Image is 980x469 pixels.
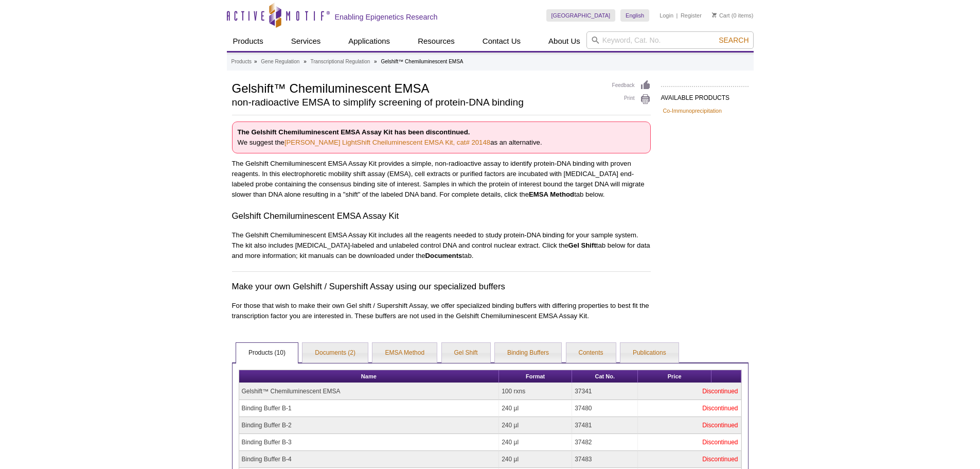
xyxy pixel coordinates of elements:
td: 100 rxns [499,383,572,400]
li: | [676,9,678,22]
td: 240 µl [499,434,572,451]
a: EMSA Method [372,343,437,363]
button: Search [716,36,752,45]
a: Applications [342,31,396,51]
a: English [620,9,649,22]
h3: Make your own Gelshift / Supershift Assay using our specialized buffers [232,281,651,293]
p: The Gelshift Chemiluminescent EMSA Assay Kit includes all the reagents needed to study protein-DN... [232,230,651,261]
li: » [254,59,257,64]
td: Discontinued [638,400,741,417]
li: » [374,59,377,64]
td: Binding Buffer B-3 [239,434,500,451]
strong: Documents [425,252,462,259]
a: Products (10) [236,343,298,363]
p: We suggest the as an alternative. [232,121,651,153]
a: Register [681,12,702,19]
strong: Gel Shift [568,241,596,249]
td: Discontinued [638,451,741,468]
td: Discontinued [638,383,741,400]
input: Keyword, Cat. No. [586,31,754,49]
h2: non-radioactive EMSA to simplify screening of protein-DNA binding [232,98,602,107]
span: Search [719,36,749,44]
td: 37483 [572,451,638,468]
td: Discontinued [638,434,741,451]
p: The Gelshift Chemiluminescent EMSA Assay Kit provides a simple, non-radioactive assay to identify... [232,159,651,200]
a: Print [612,94,651,105]
a: Gel Shift [442,343,490,363]
a: Resources [412,31,461,51]
td: Binding Buffer B-4 [239,451,500,468]
td: 240 µl [499,400,572,417]
td: Discontinued [638,417,741,434]
h1: Gelshift™ Chemiluminescent EMSA [232,80,602,95]
h3: Gelshift Chemiluminescent EMSA Assay Kit [232,210,651,222]
li: » [304,59,307,64]
td: Binding Buffer B-2 [239,417,500,434]
th: Format [499,370,572,383]
td: 37480 [572,400,638,417]
th: Cat No. [572,370,638,383]
td: Binding Buffer B-1 [239,400,500,417]
th: Name [239,370,500,383]
a: Services [285,31,327,51]
td: 240 µl [499,451,572,468]
td: Gelshift™ Chemiluminescent EMSA [239,383,500,400]
a: [PERSON_NAME] LightShift Cheiluminescent EMSA Kit, cat# 20148 [284,138,490,146]
h2: AVAILABLE PRODUCTS [661,86,749,105]
a: Publications [620,343,679,363]
td: 240 µl [499,417,572,434]
a: Gene Regulation [261,57,299,66]
img: Your Cart [712,12,717,18]
h2: Enabling Epigenetics Research [335,12,438,22]
th: Price [638,370,711,383]
a: Contact Us [476,31,527,51]
a: Transcriptional Regulation [311,57,370,66]
li: (0 items) [712,9,754,22]
a: About Us [542,31,586,51]
td: 37482 [572,434,638,451]
a: Feedback [612,80,651,91]
li: Gelshift™ Chemiluminescent EMSA [381,59,463,64]
a: Co-Immunoprecipitation [663,106,722,115]
a: Products [227,31,270,51]
p: For those that wish to make their own Gel shift / Supershift Assay, we offer specialized binding ... [232,301,651,321]
strong: EMSA Method [529,190,574,198]
strong: The Gelshift Chemiluminescent EMSA Assay Kit has been discontinued. [238,128,470,136]
a: [GEOGRAPHIC_DATA] [546,9,616,22]
a: Products [231,57,252,66]
a: Login [660,12,673,19]
a: Binding Buffers [495,343,561,363]
a: Documents (2) [302,343,368,363]
a: Cart [712,12,730,19]
td: 37341 [572,383,638,400]
a: Contents [566,343,616,363]
td: 37481 [572,417,638,434]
